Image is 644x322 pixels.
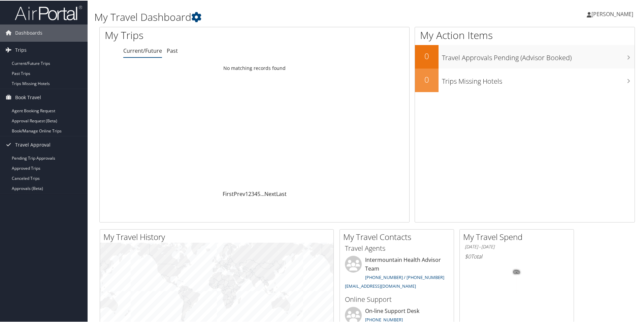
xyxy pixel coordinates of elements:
a: Past [167,46,178,54]
a: Next [264,190,276,197]
h6: [DATE] - [DATE] [465,243,569,249]
a: First [223,190,234,197]
td: No matching records found [100,62,409,74]
tspan: 0% [514,270,519,274]
a: 0Trips Missing Hotels [415,68,635,91]
h2: My Travel Spend [463,231,574,242]
a: 1 [245,190,248,197]
a: Prev [234,190,245,197]
a: 0Travel Approvals Pending (Advisor Booked) [415,44,635,68]
li: Intermountain Health Advisor Team [342,255,452,291]
h3: Trips Missing Hotels [442,73,635,85]
span: Book Travel [15,88,41,105]
a: 3 [251,190,254,197]
span: Dashboards [15,24,42,41]
a: [PHONE_NUMBER] [365,316,403,322]
a: [PHONE_NUMBER] / [PHONE_NUMBER] [365,274,444,280]
span: $0 [465,252,471,259]
a: 4 [254,190,257,197]
span: Trips [15,41,27,58]
a: Current/Future [123,46,162,54]
a: 2 [248,190,251,197]
h2: 0 [415,50,439,61]
h1: My Action Items [415,28,635,42]
h3: Travel Approvals Pending (Advisor Booked) [442,49,635,62]
a: Last [276,190,287,197]
h3: Travel Agents [345,243,449,252]
a: 5 [257,190,260,197]
h2: My Travel Contacts [343,231,454,242]
h6: Total [465,252,569,259]
h2: 0 [415,73,439,85]
h3: Online Support [345,294,449,304]
span: Travel Approval [15,136,51,153]
a: [PERSON_NAME] [587,3,640,24]
h1: My Trips [105,28,275,42]
span: … [260,190,264,197]
h2: My Travel History [103,231,333,242]
h1: My Travel Dashboard [94,9,458,24]
img: airportal-logo.png [15,4,82,20]
span: [PERSON_NAME] [591,10,633,17]
a: [EMAIL_ADDRESS][DOMAIN_NAME] [345,282,416,288]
